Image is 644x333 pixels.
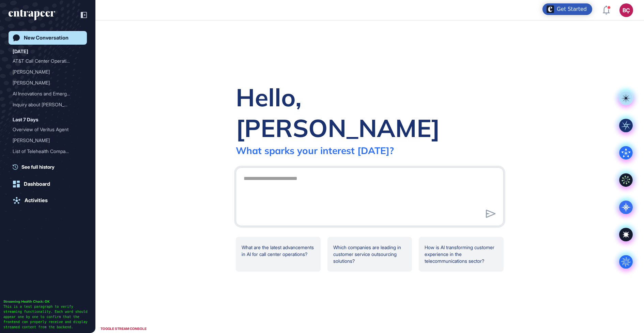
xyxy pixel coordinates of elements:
div: AT&T Call Center Operatio... [13,56,77,66]
a: New Conversation [9,31,87,45]
span: See full history [21,163,55,170]
div: AI Innovations and Emerging Trends in European Hospitals: Enhancing Patient Experience, Personali... [13,88,83,99]
div: Which companies are leading in customer service outsourcing solutions? [327,237,412,272]
div: List of Telehealth Companies in the US [13,146,83,157]
div: AT&T Call Center Operations Outsourcing Partners and Customer Service Strategy [13,56,83,66]
div: AI Innovations and Emergi... [13,88,77,99]
div: Inquiry about [PERSON_NAME]... [13,99,77,110]
button: BÇ [619,3,633,17]
div: [PERSON_NAME] [13,77,77,88]
img: launcher-image-alternative-text [547,5,554,13]
div: Hello, [PERSON_NAME] [236,82,504,143]
a: See full history [13,163,87,170]
div: Inquiry about Florence Nightingale Hospitals [13,99,83,110]
div: How is AI transforming customer experience in the telecommunications sector? [419,237,504,272]
div: What sparks your interest [DATE]? [236,145,394,156]
div: List of Telehealth Compan... [13,146,77,157]
div: What are the latest advancements in AI for call center operations? [236,237,321,272]
div: Dashboard [24,181,50,187]
div: Curie [13,135,83,146]
div: entrapeer-logo [9,10,55,20]
div: New Conversation [24,35,68,41]
div: Reese [13,66,83,77]
div: Detailed Comparison of Top ENR250 Firms Including Limak Construction: Focus on Digitalization Tre... [13,157,83,168]
div: Overview of Veritus Agent [13,124,77,135]
div: Last 7 Days [13,116,38,124]
div: Activities [25,197,48,203]
div: TOGGLE STREAM CONSOLE [99,324,148,333]
div: [DATE] [13,47,28,56]
a: Activities [9,194,87,207]
div: Curie [13,77,83,88]
div: Overview of Veritus Agent [13,124,83,135]
a: Dashboard [9,177,87,191]
div: Detailed Comparison of To... [13,157,77,168]
div: [PERSON_NAME] [13,66,77,77]
div: Get Started [557,6,587,13]
div: [PERSON_NAME] [13,135,77,146]
div: Open Get Started checklist [542,3,592,15]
